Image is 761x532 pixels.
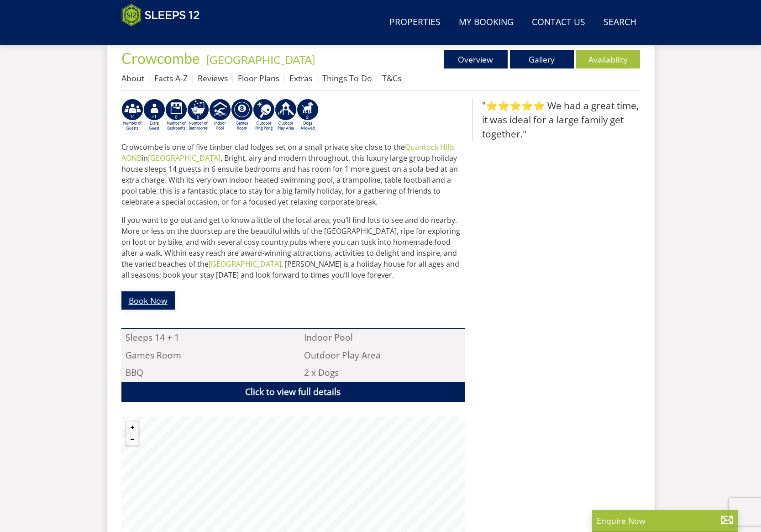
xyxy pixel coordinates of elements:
[187,99,209,132] img: AD_4nXcXNpYDZXOBbgKRPEBCaCiOIsoVeJcYnRY4YZ47RmIfjOLfmwdYBtQTxcKJd6HVFC_WLGi2mB_1lWquKfYs6Lp6-6TPV...
[382,73,401,84] a: T&Cs
[121,364,286,381] li: BBQ
[300,329,465,346] li: Indoor Pool
[165,99,187,132] img: AD_4nXeUPn_PHMaXHV7J9pY6zwX40fHNwi4grZZqOeCs8jntn3cqXJIl9N0ouvZfLpt8349PQS5yLNlr06ycjLFpfJV5rUFve...
[231,99,253,132] img: AD_4nXdrZMsjcYNLGsKuA84hRzvIbesVCpXJ0qqnwZoX5ch9Zjv73tWe4fnFRs2gJ9dSiUubhZXckSJX_mqrZBmYExREIfryF...
[576,50,640,68] a: Availability
[126,421,138,433] button: Zoom in
[600,12,640,33] a: Search
[472,99,640,142] blockquote: "⭐⭐⭐⭐⭐ We had a great time, it was ideal for a large family get together."
[121,347,286,364] li: Games Room
[121,291,175,309] a: Book Now
[121,142,455,163] a: Quantock Hills AONB
[297,99,319,132] img: AD_4nXe3ZEMMYZSnCeK6QA0WFeR0RV6l---ElHmqkEYi0_WcfhtMgpEskfIc8VIOFjLKPTAVdYBfwP5wkTZHMgYhpNyJ6THCM...
[444,50,508,68] a: Overview
[275,99,297,132] img: AD_4nXfjdDqPkGBf7Vpi6H87bmAUe5GYCbodrAbU4sf37YN55BCjSXGx5ZgBV7Vb9EJZsXiNVuyAiuJUB3WVt-w9eJ0vaBcHg...
[597,515,734,527] p: Enquire Now
[322,73,372,84] a: Things To Do
[121,73,144,84] a: About
[121,329,286,346] li: Sleeps 14 + 1
[386,12,444,33] a: Properties
[300,364,465,381] li: 2 x Dogs
[206,53,315,66] a: [GEOGRAPHIC_DATA]
[148,153,220,163] a: [GEOGRAPHIC_DATA]
[300,347,465,364] li: Outdoor Play Area
[209,259,281,269] a: [GEOGRAPHIC_DATA]
[121,4,200,26] img: Sleeps 12
[121,49,200,67] span: Crowcombe
[209,99,231,132] img: AD_4nXei2dp4L7_L8OvME76Xy1PUX32_NMHbHVSts-g-ZAVb8bILrMcUKZI2vRNdEqfWP017x6NFeUMZMqnp0JYknAB97-jDN...
[455,12,517,33] a: My Booking
[121,382,465,402] a: Click to view full details
[143,99,165,132] img: AD_4nXcj8Ek7JTfbij4zfS2gPq6pnw2U8dfisN7IPNKDqe2KZ_dwngMBBATRdjVD88Mkjpk8f5mfh14NCOjkadH-2i51Pa6Ko...
[510,50,574,68] a: Gallery
[203,53,315,66] span: -
[289,73,312,84] a: Extras
[126,433,138,445] button: Zoom out
[238,73,279,84] a: Floor Plans
[198,73,228,84] a: Reviews
[117,32,213,40] iframe: Customer reviews powered by Trustpilot
[528,12,589,33] a: Contact Us
[121,215,465,280] p: If you want to go out and get to know a little of the local area, you’ll find lots to see and do ...
[253,99,275,132] img: AD_4nXedYSikxxHOHvwVe1zj-uvhWiDuegjd4HYl2n2bWxGQmKrAZgnJMrbhh58_oki_pZTOANg4PdWvhHYhVneqXfw7gvoLH...
[121,142,465,207] p: Crowcombe is one of five timber clad lodges set on a small private site close to the in . Bright,...
[121,99,143,132] img: AD_4nXful-Fd_N7IaUezfVaozT31pL8dwNIF0Qrrqe13RrFw6n_jpsViquNpKCns0kxSZ7IzeFv_AThAwWsq12-Tbyj1odoZK...
[121,49,203,67] a: Crowcombe
[154,73,188,84] a: Facts A-Z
